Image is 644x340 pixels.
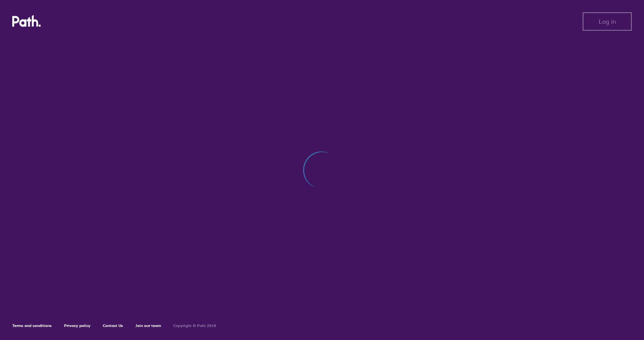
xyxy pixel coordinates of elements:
a: Privacy policy [64,323,90,328]
h6: Copyright © Path 2018 [173,324,216,328]
a: Join our team [135,323,161,328]
a: Terms and conditions [12,323,52,328]
a: Contact Us [103,323,123,328]
button: Log in [583,12,632,31]
span: Log in [599,18,616,25]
